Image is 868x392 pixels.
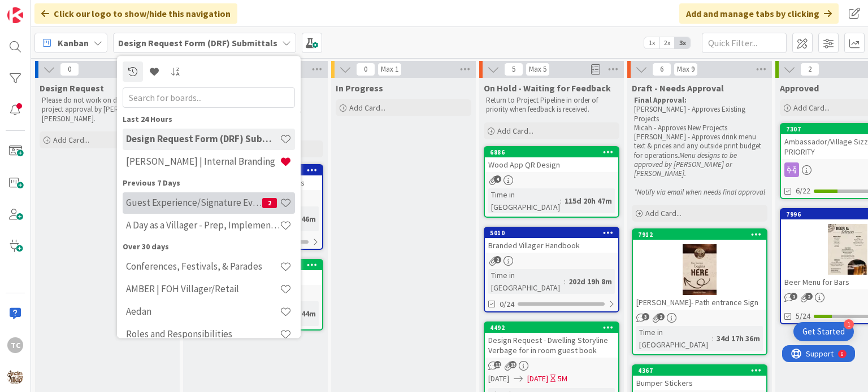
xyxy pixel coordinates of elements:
[634,105,765,124] p: [PERSON_NAME] - Approves Existing Projects
[497,126,533,136] span: Add Card...
[484,82,611,94] span: On Hold - Waiting for Feedback
[126,197,262,209] h4: Guest Experience/Signature Events
[702,33,787,53] input: Quick Filter...
[712,332,714,345] span: :
[123,177,295,189] div: Previous 7 Days
[262,198,277,208] span: 2
[494,256,501,263] span: 2
[780,82,819,94] span: Approved
[796,310,810,322] span: 5/24
[657,313,665,320] span: 2
[494,361,501,368] span: 11
[126,134,280,145] h4: Design Request Form (DRF) Submittals
[527,373,548,385] span: [DATE]
[558,373,567,385] div: 5M
[123,241,295,253] div: Over 30 days
[381,67,398,72] div: Max 1
[488,373,509,385] span: [DATE]
[802,326,845,337] div: Get Started
[636,326,712,351] div: Time in [GEOGRAPHIC_DATA]
[24,2,51,15] span: Support
[356,63,375,76] span: 0
[642,313,649,320] span: 3
[123,113,295,125] div: Last 24 Hours
[564,275,566,288] span: :
[790,293,797,300] span: 1
[675,37,690,49] span: 3x
[494,175,501,183] span: 4
[60,63,79,76] span: 0
[485,228,618,253] div: 5010Branded Villager Handbook
[59,5,62,14] div: 6
[634,95,687,105] strong: Final Approval:
[529,67,546,72] div: Max 5
[796,185,810,197] span: 6/22
[677,67,695,72] div: Max 9
[485,147,618,172] div: 6886Wood App QR Design
[485,238,618,253] div: Branded Villager Handbook
[485,228,618,238] div: 5010
[509,361,517,368] span: 13
[504,63,523,76] span: 5
[633,365,766,376] div: 4367
[844,319,854,329] div: 1
[633,365,766,390] div: 4367Bumper Stickers
[53,135,89,145] span: Add Card...
[485,323,618,358] div: 4492Design Request - Dwelling Storyline Verbage for in room guest book
[7,7,23,23] img: Visit kanbanzone.com
[638,367,766,375] div: 4367
[490,229,618,237] div: 5010
[126,261,280,272] h4: Conferences, Festivals, & Parades
[118,37,277,49] b: Design Request Form (DRF) Submittals
[805,293,813,300] span: 2
[633,295,766,310] div: [PERSON_NAME]- Path entrance Sign
[34,3,237,24] div: Click our logo to show/hide this navigation
[633,230,766,310] div: 7912[PERSON_NAME]- Path entrance Sign
[485,323,618,333] div: 4492
[679,3,839,24] div: Add and manage tabs by clicking
[645,208,682,218] span: Add Card...
[633,230,766,240] div: 7912
[126,220,280,231] h4: A Day as a Villager - Prep, Implement and Execute
[659,37,675,49] span: 2x
[490,148,618,156] div: 6886
[634,133,765,178] p: [PERSON_NAME] - Approves drink menu text & prices and any outside print budget for operations.
[644,37,659,49] span: 1x
[488,269,564,294] div: Time in [GEOGRAPHIC_DATA]
[562,195,615,207] div: 115d 20h 47m
[714,332,763,345] div: 34d 17h 36m
[126,156,280,168] h4: [PERSON_NAME] | Internal Branding
[632,82,724,94] span: Draft - Needs Approval
[566,275,615,288] div: 202d 19h 8m
[793,322,854,341] div: Open Get Started checklist, remaining modules: 1
[490,324,618,332] div: 4492
[633,376,766,390] div: Bumper Stickers
[652,63,671,76] span: 6
[7,337,23,353] div: TC
[560,195,562,207] span: :
[123,87,295,108] input: Search for boards...
[126,329,280,340] h4: Roles and Responsibilities
[7,369,23,385] img: avatar
[485,147,618,157] div: 6886
[638,231,766,239] div: 7912
[488,188,560,213] div: Time in [GEOGRAPHIC_DATA]
[500,298,514,310] span: 0/24
[486,96,617,114] p: Return to Project Pipeline in order of priority when feedback is received.
[800,63,819,76] span: 2
[126,306,280,318] h4: Aedan
[634,124,765,133] p: Micah - Approves New Projects
[40,82,104,94] span: Design Request
[58,36,89,50] span: Kanban
[793,103,830,113] span: Add Card...
[485,157,618,172] div: Wood App QR Design
[336,82,383,94] span: In Progress
[126,284,280,295] h4: AMBER | FOH Villager/Retail
[634,187,765,197] em: *Notify via email when needs final approval
[485,333,618,358] div: Design Request - Dwelling Storyline Verbage for in room guest book
[42,96,173,124] p: Please do not work on designs prior to project approval by [PERSON_NAME] or [PERSON_NAME].
[634,151,739,179] em: Menu designs to be approved by [PERSON_NAME] or [PERSON_NAME].
[349,103,385,113] span: Add Card...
